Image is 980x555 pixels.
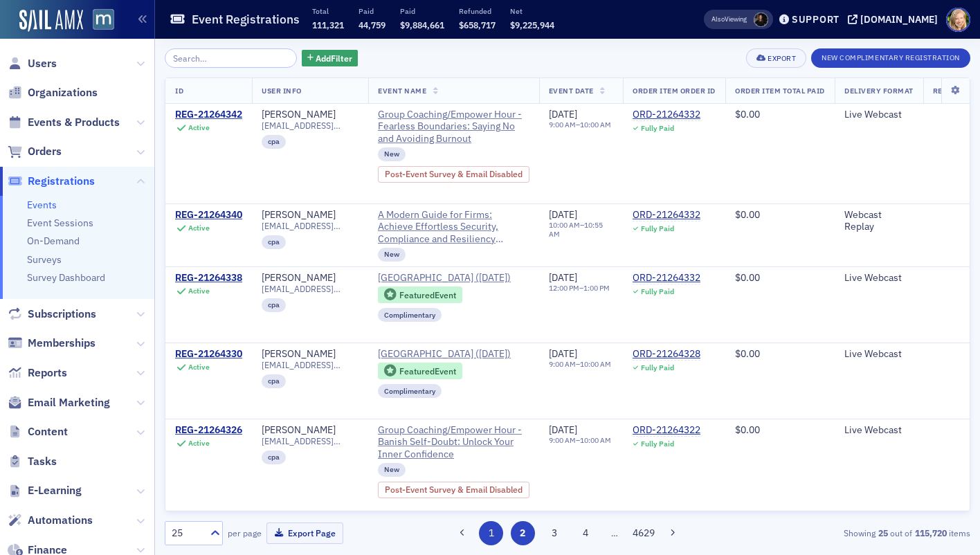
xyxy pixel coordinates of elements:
[549,220,603,239] time: 10:55 AM
[378,363,462,380] div: Featured Event
[511,521,535,545] button: 2
[459,19,496,30] span: $658,717
[8,395,110,410] a: Email Marketing
[8,174,95,189] a: Registrations
[262,120,359,131] span: [EMAIL_ADDRESS][DOMAIN_NAME]
[549,120,576,129] time: 9:00 AM
[580,435,611,445] time: 10:00 AM
[378,166,529,183] div: Post-Event Survey
[83,9,114,33] a: View Homepage
[266,522,343,544] button: Export Page
[28,56,57,71] span: Users
[8,56,57,71] a: Users
[768,55,796,62] div: Export
[574,521,598,545] button: 4
[633,209,700,221] div: ORD-21264332
[378,147,406,161] div: New
[378,248,406,262] div: New
[860,13,938,26] div: [DOMAIN_NAME]
[400,6,444,16] p: Paid
[549,347,577,360] span: [DATE]
[27,199,57,211] a: Events
[378,286,462,304] div: Featured Event
[262,348,336,361] a: [PERSON_NAME]
[844,272,914,284] div: Live Webcast
[735,424,760,436] span: $0.00
[175,209,242,221] div: REG-21264340
[359,19,385,30] span: 44,759
[735,271,760,284] span: $0.00
[711,15,725,24] div: Also
[844,424,914,437] div: Live Webcast
[262,272,336,284] a: [PERSON_NAME]
[262,436,359,446] span: [EMAIL_ADDRESS][DOMAIN_NAME]
[549,435,576,445] time: 9:00 AM
[549,436,611,445] div: –
[8,144,62,159] a: Orders
[28,513,93,528] span: Automations
[549,86,594,95] span: Event Date
[549,120,611,129] div: –
[262,451,286,464] div: cpa
[8,336,96,351] a: Memberships
[28,395,110,410] span: Email Marketing
[19,10,83,32] img: SailAMX
[633,86,716,95] span: Order Item Order ID
[844,209,914,233] div: Webcast Replay
[399,291,456,299] div: Featured Event
[175,424,242,437] a: REG-21264326
[359,6,385,16] p: Paid
[28,307,96,322] span: Subscriptions
[378,86,426,95] span: Event Name
[175,348,242,361] a: REG-21264330
[172,526,202,540] div: 25
[312,6,344,16] p: Total
[735,86,825,95] span: Order Item Total Paid
[262,235,286,249] div: cpa
[27,235,80,247] a: On-Demand
[175,272,242,284] a: REG-21264338
[844,348,914,361] div: Live Webcast
[711,15,747,24] span: Viewing
[641,363,674,372] div: Fully Paid
[28,174,95,189] span: Registrations
[262,86,302,95] span: User Info
[549,220,580,230] time: 10:00 AM
[8,454,57,469] a: Tasks
[8,115,120,130] a: Events & Products
[912,527,949,539] strong: 115,720
[580,120,611,129] time: 10:00 AM
[549,360,611,369] div: –
[28,483,82,498] span: E-Learning
[378,482,529,498] div: Post-Event Survey
[583,283,610,293] time: 1:00 PM
[28,115,120,130] span: Events & Products
[735,208,760,221] span: $0.00
[28,424,68,439] span: Content
[946,8,970,32] span: Profile
[8,424,68,439] a: Content
[175,86,183,95] span: ID
[93,9,114,30] img: SailAMX
[378,463,406,477] div: New
[811,48,970,68] button: New Complimentary Registration
[262,284,359,294] span: [EMAIL_ADDRESS][DOMAIN_NAME]
[378,209,529,246] a: A Modern Guide for Firms: Achieve Effortless Security, Compliance and Resiliency (brought to you ...
[378,308,442,322] div: Complimentary
[510,6,554,16] p: Net
[302,50,359,67] button: AddFilter
[792,13,840,26] div: Support
[262,374,286,388] div: cpa
[378,109,529,145] a: Group Coaching/Empower Hour - Fearless Boundaries: Saying No and Avoiding Burnout
[711,527,970,539] div: Showing out of items
[844,86,914,95] span: Delivery Format
[633,348,700,361] div: ORD-21264328
[228,527,262,539] label: per page
[8,307,96,322] a: Subscriptions
[262,360,359,370] span: [EMAIL_ADDRESS][DOMAIN_NAME]
[262,109,336,121] a: [PERSON_NAME]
